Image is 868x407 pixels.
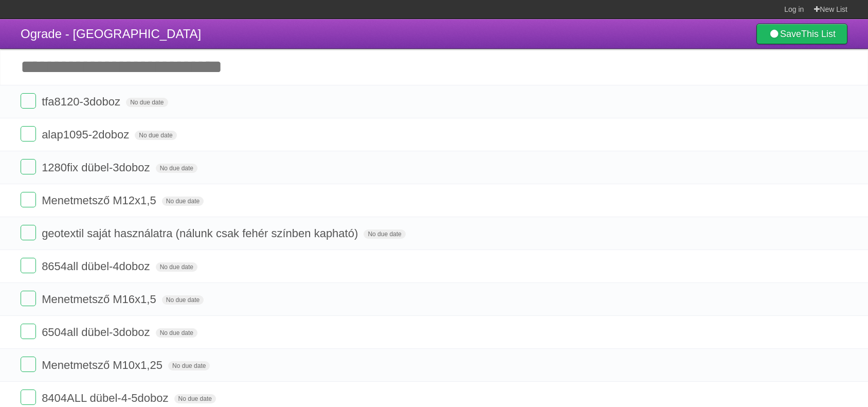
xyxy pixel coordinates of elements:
a: SaveThis List [756,24,847,44]
span: Menetmetsző M12x1,5 [42,194,159,207]
label: Done [21,192,36,207]
label: Done [21,390,36,405]
span: No due date [135,131,176,140]
label: Done [21,324,36,339]
label: Done [21,126,36,141]
span: No due date [364,229,405,239]
span: Menetmetsző M10x1,25 [42,359,165,371]
span: 1280fix dübel-3doboz [42,161,152,174]
span: 6504all dübel-3doboz [42,326,152,339]
span: tfa8120-3doboz [42,95,123,108]
label: Done [21,258,36,273]
span: geotextil saját használatra (nálunk csak fehér színben kapható) [42,227,360,240]
span: No due date [156,164,197,173]
span: No due date [168,361,210,370]
label: Done [21,93,36,109]
label: Done [21,291,36,306]
span: No due date [174,394,216,403]
span: Menetmetsző M16x1,5 [42,293,159,306]
b: This List [801,29,836,39]
span: Ograde - [GEOGRAPHIC_DATA] [21,27,201,41]
span: 8404ALL dübel-4-5doboz [42,392,171,404]
label: Done [21,159,36,174]
span: No due date [156,262,197,272]
span: 8654all dübel-4doboz [42,260,152,273]
span: alap1095-2doboz [42,128,132,141]
span: No due date [156,328,197,338]
label: Done [21,357,36,372]
span: No due date [162,197,204,206]
label: Done [21,225,36,240]
span: No due date [126,98,168,107]
span: No due date [162,295,204,305]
